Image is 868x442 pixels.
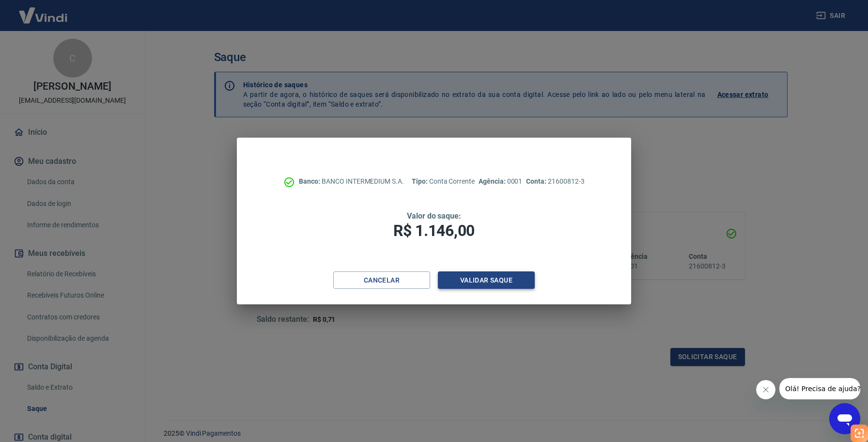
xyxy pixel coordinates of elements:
span: Agência: [479,177,507,185]
span: Tipo: [412,177,429,185]
button: Cancelar [333,271,430,289]
p: 21600812-3 [526,176,584,187]
iframe: Botão para abrir a janela de mensagens [829,403,860,434]
span: Banco: [299,177,322,185]
span: R$ 1.146,00 [393,221,475,240]
span: Olá! Precisa de ajuda? [6,7,81,15]
p: BANCO INTERMEDIUM S.A. [299,176,404,187]
iframe: Mensagem da empresa [779,378,860,399]
span: Conta: [526,177,548,185]
p: Conta Corrente [412,176,475,187]
button: Validar saque [438,271,535,289]
span: Valor do saque: [407,211,461,221]
p: 0001 [479,176,522,187]
iframe: Fechar mensagem [756,380,775,399]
